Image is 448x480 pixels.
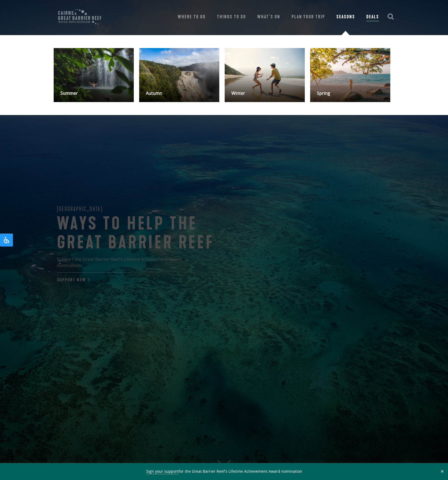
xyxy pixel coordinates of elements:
a: Autumn [139,48,219,102]
a: What’s On [257,13,280,21]
button: Close [439,469,445,474]
a: Plan Your Trip [292,13,325,21]
a: Deals [366,13,379,21]
a: Where To Go [178,13,206,21]
a: Sign your support [146,469,179,474]
svg: Open Accessibility Panel [3,237,10,243]
a: Things To Do [217,13,246,21]
a: Seasons [336,13,355,21]
a: Spring [310,48,390,102]
span: for the Great Barrier Reef’s Lifetime Achievement Award nomination [146,469,302,474]
a: Summer [54,48,134,102]
a: Winter [225,48,305,102]
img: CGBR-TNQ_dual-logo.svg [54,5,105,28]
